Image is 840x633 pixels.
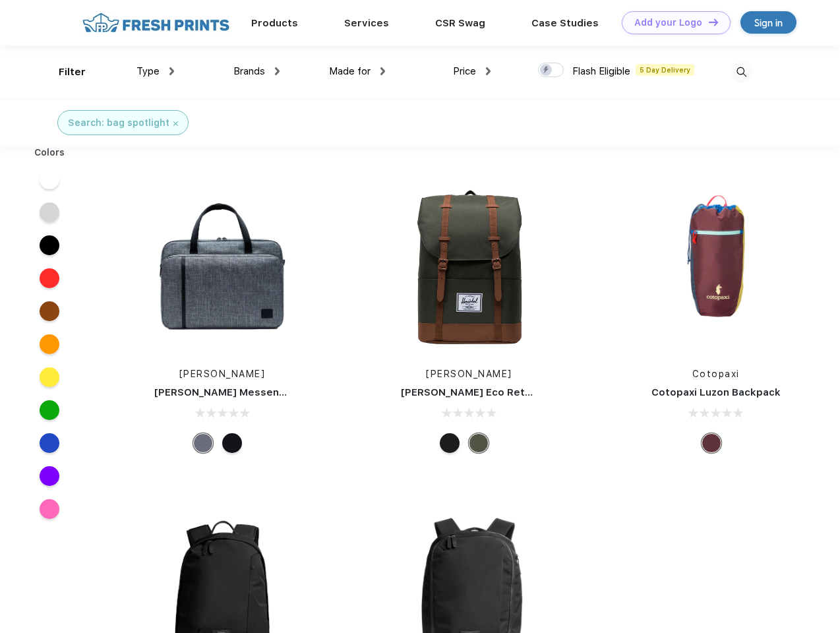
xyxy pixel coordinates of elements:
[634,17,702,28] div: Add your Logo
[651,386,781,398] a: Cotopaxi Luzon Backpack
[154,386,297,398] a: [PERSON_NAME] Messenger
[740,11,796,34] a: Sign in
[24,146,75,160] div: Colors
[731,61,752,83] img: desktop_search.svg
[68,116,169,130] div: Search: bag spotlight
[692,369,740,379] a: Cotopaxi
[426,369,512,379] a: [PERSON_NAME]
[135,179,310,354] img: func=resize&h=266
[709,18,718,26] img: DT
[636,64,694,76] span: 5 Day Delivery
[380,67,385,75] img: dropdown.png
[628,179,804,354] img: func=resize&h=266
[193,433,213,453] div: Raven Crosshatch
[754,15,783,30] div: Sign in
[469,433,489,453] div: Forest
[275,67,280,75] img: dropdown.png
[251,17,298,29] a: Products
[136,65,160,77] span: Type
[179,369,266,379] a: [PERSON_NAME]
[78,11,233,34] img: fo%20logo%202.webp
[381,179,556,354] img: func=resize&h=266
[59,65,86,80] div: Filter
[486,67,491,75] img: dropdown.png
[440,433,460,453] div: Black
[329,65,371,77] span: Made for
[702,433,721,453] div: Surprise
[233,65,265,77] span: Brands
[173,121,178,126] img: filter_cancel.svg
[222,433,242,453] div: Black
[453,65,476,77] span: Price
[572,65,630,77] span: Flash Eligible
[169,67,174,75] img: dropdown.png
[401,386,671,398] a: [PERSON_NAME] Eco Retreat 15" Computer Backpack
